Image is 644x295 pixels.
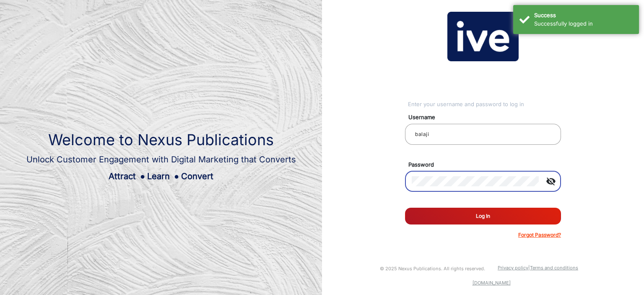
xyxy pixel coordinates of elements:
[518,231,561,239] p: Forgot Password?
[473,280,511,286] a: [DOMAIN_NAME]
[402,113,571,122] mat-label: Username
[26,170,296,183] div: Attract Learn Convert
[408,100,561,109] div: Enter your username and password to log in
[174,171,179,181] span: ●
[498,265,528,271] a: Privacy policy
[528,265,530,271] a: |
[541,176,561,186] mat-icon: visibility_off
[534,20,633,28] div: Successfully logged in
[412,129,554,139] input: Your username
[26,131,296,149] h1: Welcome to Nexus Publications
[534,11,633,20] div: Success
[447,12,519,61] img: vmg-logo
[140,171,145,181] span: ●
[530,265,578,271] a: Terms and conditions
[402,161,571,169] mat-label: Password
[380,266,485,272] small: © 2025 Nexus Publications. All rights reserved.
[405,208,561,225] button: Log In
[26,153,296,166] div: Unlock Customer Engagement with Digital Marketing that Converts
